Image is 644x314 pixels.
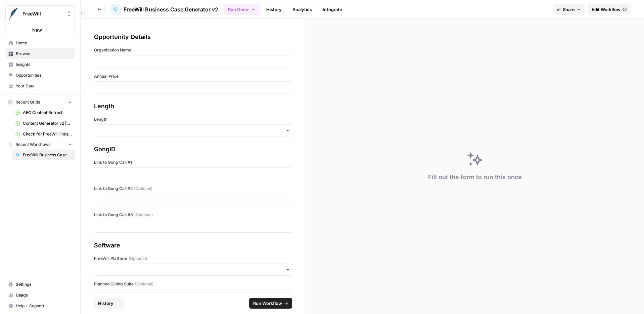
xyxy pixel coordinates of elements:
[12,107,75,118] a: AEO Content Refresh
[23,110,72,116] span: AEO Content Refresh
[23,131,72,137] span: Check for FreeWill links on partner's external website
[5,140,75,150] button: Recent Workflows
[5,5,75,22] button: Workspace: FreeWill
[563,6,575,13] span: Share
[5,97,75,107] button: Recent Grids
[592,6,620,13] span: Edit Workflow
[15,99,40,105] span: Recent Grids
[94,116,292,122] label: Length
[94,73,292,79] label: Annual Price
[288,4,316,15] a: Analytics
[94,212,292,218] label: Link to Gong Call #3
[16,292,72,298] span: Usage
[5,38,75,48] a: Home
[249,298,292,309] button: Run Workflow
[5,81,75,91] a: Your Data
[224,4,260,15] button: Run Once
[12,150,75,160] a: FreeWill Business Case Generator v2
[16,62,72,68] span: Insights
[319,4,346,15] a: Integrate
[5,290,75,301] a: Usage
[5,48,75,59] a: Browse
[94,241,292,250] div: Software
[428,172,522,182] div: Fill out the form to run this once
[12,129,75,140] a: Check for FreeWill links on partner's external website
[23,152,72,158] span: FreeWill Business Case Generator v2
[16,303,72,309] span: Help + Support
[23,120,72,126] span: Content Generator v2 [DRAFT] Test
[94,102,292,111] div: Length
[15,142,50,148] span: Recent Workflows
[135,281,153,287] span: (Optional)
[5,59,75,70] a: Insights
[16,51,72,57] span: Browse
[94,256,292,262] label: FreeWill Platform
[94,186,292,192] label: Link to Gong Call #2
[94,159,292,165] label: Link to Gong Call #1
[588,4,631,15] a: Edit Workflow
[32,27,42,33] span: New
[110,4,218,15] a: FreeWill Business Case Generator v2
[94,32,292,42] div: Opportunity Details
[94,47,292,53] label: Organization Name
[5,301,75,311] button: Help + Support
[5,25,75,35] button: New
[12,118,75,129] a: Content Generator v2 [DRAFT] Test
[5,70,75,81] a: Opportunities
[134,212,153,218] span: (Optional)
[5,279,75,290] a: Settings
[134,186,152,192] span: (Optional)
[16,72,72,78] span: Opportunities
[16,281,72,287] span: Settings
[253,300,282,307] span: Run Workflow
[94,281,292,287] label: Planned Giving Suite
[98,300,113,307] span: History
[94,145,292,154] div: GongID
[8,8,20,20] img: FreeWill Logo
[553,4,585,15] button: Share
[16,83,72,89] span: Your Data
[124,5,218,13] span: FreeWill Business Case Generator v2
[94,298,124,309] button: History
[262,4,286,15] a: History
[16,40,72,46] span: Home
[22,10,63,17] span: FreeWill
[129,256,147,262] span: (Optional)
